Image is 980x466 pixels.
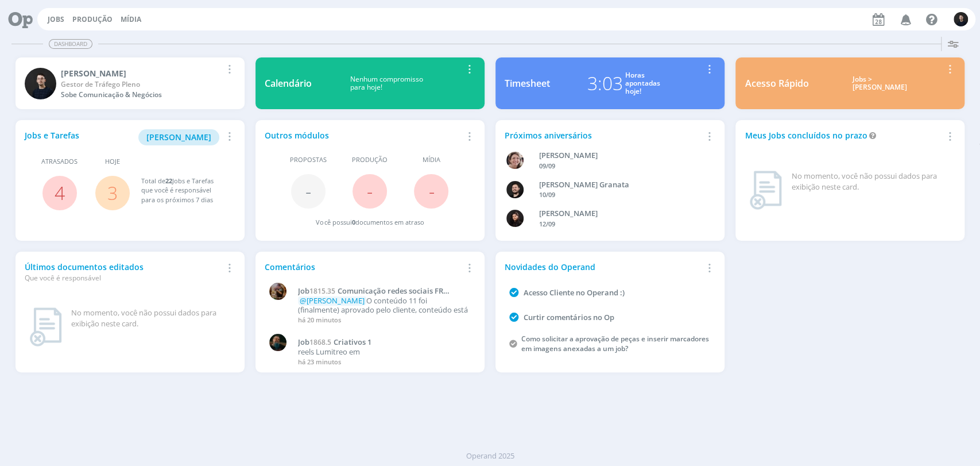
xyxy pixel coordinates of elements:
img: B [506,181,524,198]
span: há 23 minutos [298,357,341,366]
button: [PERSON_NAME] [138,129,219,145]
span: Produção [352,155,388,165]
div: Carlos Nunes [61,67,222,79]
span: Propostas [290,155,327,165]
div: Que você é responsável [25,273,222,283]
div: Horas apontadas hoje! [625,71,660,96]
div: Bruno Corralo Granata [539,179,700,191]
div: Outros módulos [265,129,462,141]
div: Calendário [265,76,312,90]
div: Jobs > [PERSON_NAME] [817,75,942,92]
span: [PERSON_NAME] [146,132,211,143]
span: Hoje [105,157,120,167]
span: Mídia [423,155,440,165]
div: Nenhum compromisso para hoje! [312,75,462,92]
button: Mídia [117,15,145,24]
a: Jobs [48,14,64,24]
a: Timesheet3:03Horasapontadashoje! [495,57,725,109]
a: Job1868.5Criativos 1 [298,338,470,347]
div: Você possui documentos em atraso [316,218,424,228]
span: Atrasados [41,157,78,167]
span: 09/09 [539,161,555,170]
img: A [506,152,524,169]
div: Acesso Rápido [745,76,808,90]
span: 1868.5 [309,337,331,347]
img: C [25,68,56,99]
div: 3:03 [587,70,623,97]
a: Mídia [121,14,141,24]
div: Sobe Comunicação & Negócios [61,90,222,100]
a: C[PERSON_NAME]Gestor de Tráfego PlenoSobe Comunicação & Negócios [16,57,245,109]
span: 10/09 [539,190,555,199]
img: L [506,210,524,227]
div: Total de Jobs e Tarefas que você é responsável para os próximos 7 dias [141,176,224,205]
span: - [367,179,373,203]
img: dashboard_not_found.png [749,171,782,210]
div: No momento, você não possui dados para exibição neste card. [791,171,951,193]
a: Produção [72,14,113,24]
img: dashboard_not_found.png [29,307,62,346]
div: Meus Jobs concluídos no prazo [745,129,942,141]
span: 1815.35 [309,286,335,296]
button: C [953,9,969,29]
span: @[PERSON_NAME] [300,295,365,306]
a: 3 [107,180,118,205]
a: Acesso Cliente no Operand :) [524,287,625,298]
button: Jobs [44,15,68,24]
span: 12/09 [539,219,555,228]
div: Gestor de Tráfego Pleno [61,79,222,90]
span: - [428,179,434,203]
div: No momento, você não possui dados para exibição neste card. [71,307,231,330]
img: C [954,12,968,26]
div: Timesheet [505,76,550,90]
span: há 20 minutos [298,315,341,324]
img: A [269,283,286,300]
img: M [269,334,286,351]
span: 22 [165,176,172,185]
div: Aline Beatriz Jackisch [539,150,700,161]
span: Comunicação redes sociais FR redutor [298,286,443,305]
a: Job1815.35Comunicação redes sociais FR redutor [298,287,470,296]
p: reels Lumitreo em [298,348,470,357]
div: Luana da Silva de Andrade [539,208,700,219]
a: Como solicitar a aprovação de peças e inserir marcadores em imagens anexadas a um job? [521,334,709,353]
div: Novidades do Operand [505,261,702,273]
p: O conteúdo 11 foi (finalmente) aprovado pelo cliente, conteúdo está [298,296,470,314]
div: Próximos aniversários [505,129,702,141]
a: 4 [55,180,65,205]
span: Criativos 1 [334,337,371,347]
span: Dashboard [49,39,92,49]
div: Últimos documentos editados [25,261,222,283]
button: Produção [69,15,116,24]
span: 0 [351,218,355,226]
a: Curtir comentários no Op [524,312,614,322]
span: - [305,179,311,203]
div: Comentários [265,261,462,273]
div: Jobs e Tarefas [25,129,222,145]
a: [PERSON_NAME] [138,131,219,142]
